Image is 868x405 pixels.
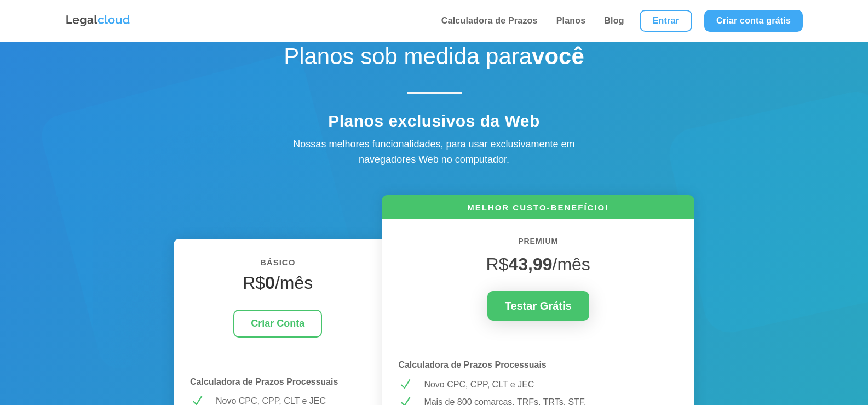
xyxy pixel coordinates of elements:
[190,255,365,275] h6: BÁSICO
[190,272,365,299] h4: R$ /mês
[398,235,678,254] h6: PREMIUM
[704,10,803,32] a: Criar conta grátis
[398,378,412,391] span: N
[398,360,546,369] strong: Calculadora de Prazos Processuais
[243,43,626,76] h1: Planos sob medida para
[382,202,694,219] h6: MELHOR CUSTO-BENEFÍCIO!
[487,291,589,321] a: Testar Grátis
[508,254,552,274] strong: 43,99
[640,10,692,32] a: Entrar
[265,273,275,293] strong: 0
[190,377,338,386] strong: Calculadora de Prazos Processuais
[65,14,131,28] img: Logo da Legalcloud
[486,254,590,274] span: R$ /mês
[270,136,599,168] div: Nossas melhores funcionalidades, para usar exclusivamente em navegadores Web no computador.
[233,310,322,338] a: Criar Conta
[532,43,584,69] strong: você
[424,378,678,392] p: Novo CPC, CPP, CLT e JEC
[243,111,626,136] h4: Planos exclusivos da Web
